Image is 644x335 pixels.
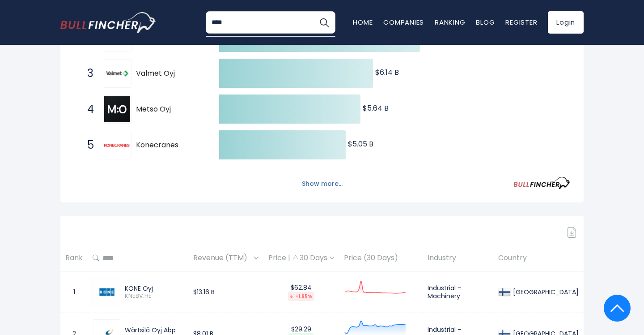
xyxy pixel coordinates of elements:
[383,17,424,27] a: Companies
[297,176,348,191] button: Show more...
[288,292,314,301] div: -1.65%
[60,245,88,271] th: Rank
[104,60,130,86] img: Valmet Oyj
[104,144,130,147] img: Konecranes
[136,141,203,150] span: Konecranes
[193,251,252,265] span: Revenue (TTM)
[423,245,493,271] th: Industry
[423,271,493,313] td: Industrial - Machinery
[493,245,584,271] th: Country
[60,12,157,33] img: bullfincher logo
[339,245,423,271] th: Price (30 Days)
[136,105,203,114] span: Metso Oyj
[375,67,399,77] text: $6.14 B
[268,253,334,263] div: Price | 30 Days
[505,17,537,27] a: Register
[125,292,183,300] span: KNEBV.HE
[353,17,373,27] a: Home
[363,103,389,113] text: $5.64 B
[83,102,92,117] span: 4
[60,12,157,33] a: Go to homepage
[94,279,120,305] img: KNEBV.HE.png
[511,288,579,296] div: [GEOGRAPHIC_DATA]
[548,11,584,34] a: Login
[435,17,465,27] a: Ranking
[476,17,495,27] a: Blog
[125,326,183,334] div: Wärtsilä Oyj Abp
[136,69,203,78] span: Valmet Oyj
[83,66,92,81] span: 3
[125,284,183,292] div: KONE Oyj
[83,137,92,153] span: 5
[60,271,88,313] td: 1
[188,271,263,313] td: $13.16 B
[268,283,334,301] div: $62.84
[348,139,373,149] text: $5.05 B
[104,96,130,122] img: Metso Oyj
[313,11,335,34] button: Search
